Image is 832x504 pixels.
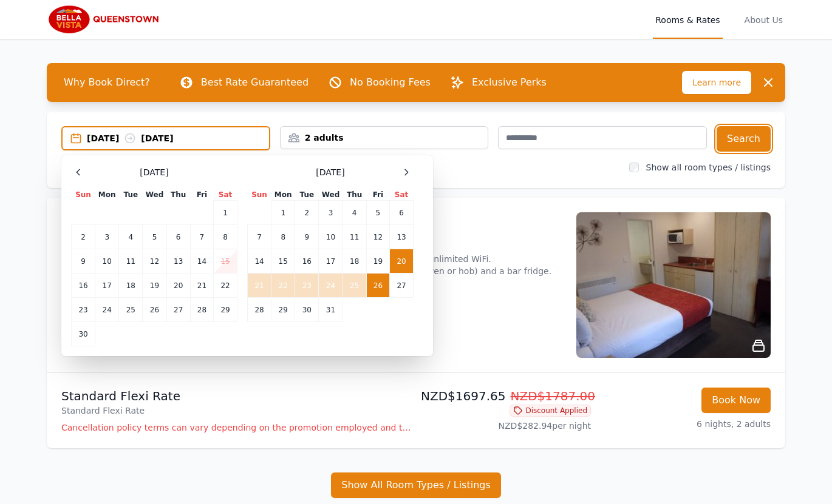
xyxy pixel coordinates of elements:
[166,274,190,298] td: 20
[95,225,119,249] td: 3
[319,249,343,274] td: 17
[343,225,366,249] td: 11
[214,274,237,298] td: 22
[319,201,343,225] td: 3
[119,225,143,249] td: 4
[190,274,213,298] td: 21
[295,249,319,274] td: 16
[717,126,771,152] button: Search
[54,70,160,95] span: Why Book Direct?
[214,249,237,274] td: 15
[119,298,143,322] td: 25
[95,274,119,298] td: 17
[166,225,190,249] td: 6
[701,388,771,413] button: Book Now
[119,249,143,274] td: 11
[421,420,591,432] p: NZD$282.94 per night
[421,388,591,405] p: NZD$1697.65
[143,274,166,298] td: 19
[87,132,269,144] div: [DATE] [DATE]
[72,189,95,201] th: Sun
[390,225,414,249] td: 13
[47,5,163,34] img: Bella Vista Queenstown
[201,75,309,90] p: Best Rate Guaranteed
[271,201,295,225] td: 1
[390,274,414,298] td: 27
[143,189,166,201] th: Wed
[190,249,213,274] td: 14
[343,274,366,298] td: 25
[343,201,366,225] td: 4
[143,298,166,322] td: 26
[271,189,295,201] th: Mon
[343,249,366,274] td: 18
[61,422,411,434] p: Cancellation policy terms can vary depending on the promotion employed and the time of stay of th...
[143,225,166,249] td: 5
[472,75,547,90] p: Exclusive Perks
[295,225,319,249] td: 9
[390,201,414,225] td: 6
[295,274,319,298] td: 23
[95,249,119,274] td: 10
[319,189,343,201] th: Wed
[95,298,119,322] td: 24
[190,298,213,322] td: 28
[295,298,319,322] td: 30
[271,298,295,322] td: 29
[214,225,237,249] td: 8
[366,201,389,225] td: 5
[366,249,389,274] td: 19
[214,298,237,322] td: 29
[295,189,319,201] th: Tue
[166,249,190,274] td: 13
[190,189,213,201] th: Fri
[366,189,389,201] th: Fri
[366,274,389,298] td: 26
[72,249,95,274] td: 9
[140,166,168,178] span: [DATE]
[281,132,488,144] div: 2 adults
[271,274,295,298] td: 22
[61,405,411,417] p: Standard Flexi Rate
[271,249,295,274] td: 15
[214,201,237,225] td: 1
[331,472,501,498] button: Show All Room Types / Listings
[166,298,190,322] td: 27
[72,298,95,322] td: 23
[166,189,190,201] th: Thu
[366,225,389,249] td: 12
[343,189,366,201] th: Thu
[295,201,319,225] td: 2
[390,189,414,201] th: Sat
[143,249,166,274] td: 12
[61,388,411,405] p: Standard Flexi Rate
[390,249,414,274] td: 20
[319,225,343,249] td: 10
[72,225,95,249] td: 2
[271,225,295,249] td: 8
[248,189,271,201] th: Sun
[510,405,591,417] span: Discount Applied
[72,274,95,298] td: 16
[72,322,95,346] td: 30
[601,418,771,430] p: 6 nights, 2 adults
[350,75,431,90] p: No Booking Fees
[119,274,143,298] td: 18
[95,189,119,201] th: Mon
[319,274,343,298] td: 24
[248,274,271,298] td: 21
[646,163,771,172] label: Show all room types / listings
[682,71,751,94] span: Learn more
[214,189,237,201] th: Sat
[248,298,271,322] td: 28
[248,249,271,274] td: 14
[316,166,344,178] span: [DATE]
[319,298,343,322] td: 31
[119,189,143,201] th: Tue
[248,225,271,249] td: 7
[511,389,596,403] span: NZD$1787.00
[190,225,213,249] td: 7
